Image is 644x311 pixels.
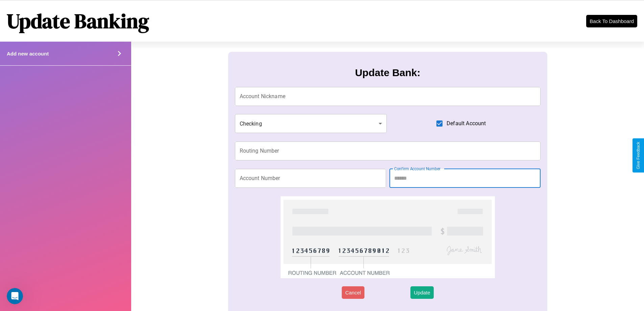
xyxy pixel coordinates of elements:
[7,288,23,304] iframe: Intercom live chat
[636,142,641,169] div: Give Feedback
[281,196,495,278] img: check
[355,67,420,79] h3: Update Bank:
[586,15,637,27] button: Back To Dashboard
[7,51,49,57] h4: Add new account
[447,119,486,128] span: Default Account
[410,286,433,299] button: Update
[235,114,387,133] div: Checking
[394,166,440,172] label: Confirm Account Number
[342,286,364,299] button: Cancel
[7,7,149,35] h1: Update Banking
